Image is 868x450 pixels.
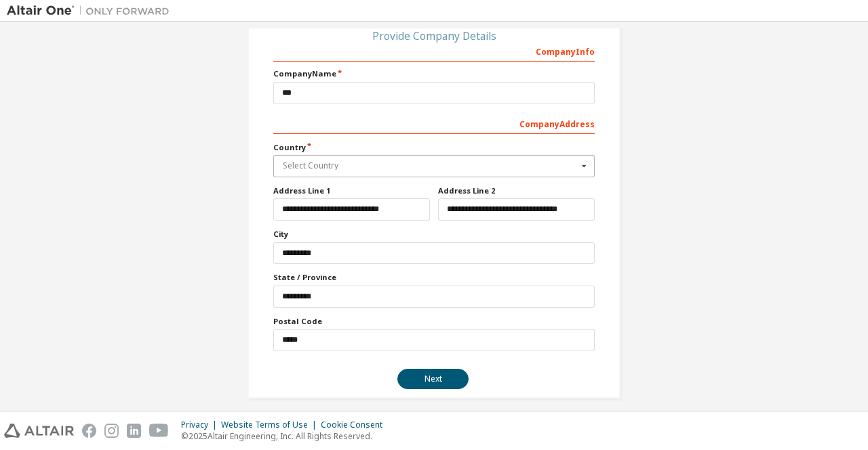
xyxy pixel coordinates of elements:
[273,112,595,134] div: Company Address
[149,424,169,438] img: youtube.svg
[273,68,595,79] label: Company Name
[181,420,221,430] div: Privacy
[273,142,595,153] label: Country
[127,424,141,438] img: linkedin.svg
[273,316,595,327] label: Postal Code
[321,420,391,430] div: Cookie Consent
[397,369,469,389] button: Next
[181,430,391,442] p: © 2025 Altair Engineering, Inc. All Rights Reserved.
[273,32,595,40] div: Provide Company Details
[273,185,430,196] label: Address Line 1
[273,229,595,240] label: City
[273,272,595,283] label: State / Province
[273,40,595,62] div: Company Info
[221,420,321,430] div: Website Terms of Use
[4,424,74,438] img: altair_logo.svg
[283,162,578,170] div: Select Country
[438,185,595,196] label: Address Line 2
[7,4,176,18] img: Altair One
[82,424,96,438] img: facebook.svg
[104,424,119,438] img: instagram.svg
